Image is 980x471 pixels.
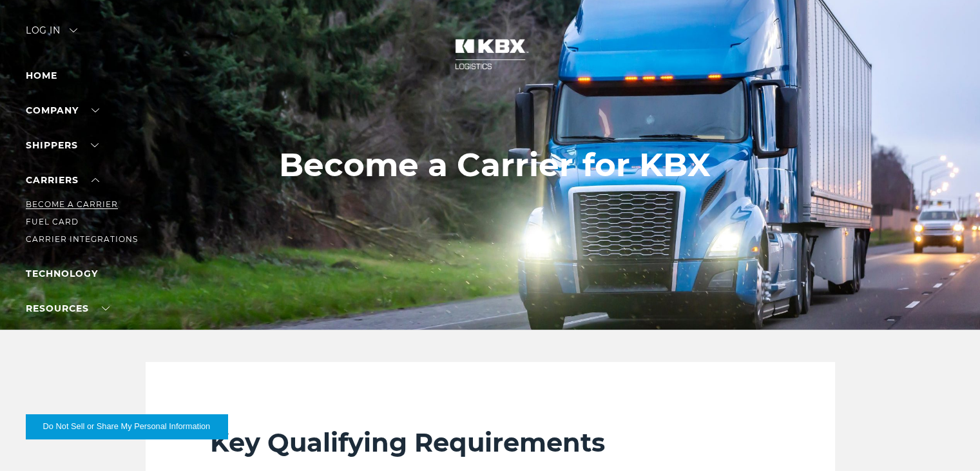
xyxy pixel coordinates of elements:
button: Do Not Sell or Share My Personal Information [26,414,227,439]
a: Home [26,70,57,81]
a: Carrier Integrations [26,234,138,244]
a: Company [26,105,99,116]
a: Technology [26,268,98,279]
div: Log in [26,26,77,45]
a: Become a Carrier [26,199,118,209]
a: Carriers [26,174,99,186]
a: SHIPPERS [26,139,99,151]
h1: Become a Carrier for KBX [279,146,711,184]
img: kbx logo [442,26,539,83]
a: Fuel Card [26,217,79,226]
img: arrow [70,28,77,32]
h2: Key Qualifying Requirements [210,426,771,459]
a: RESOURCES [26,303,110,314]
